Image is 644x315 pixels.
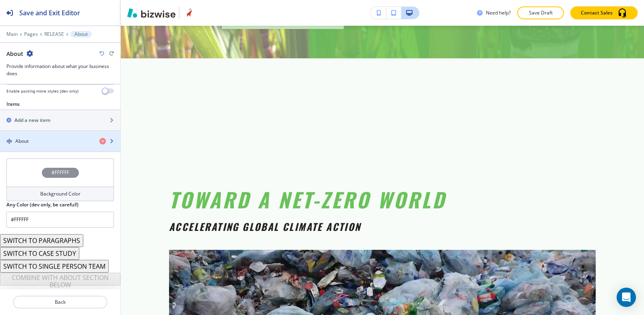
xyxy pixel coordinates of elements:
[19,8,80,18] h2: Save and Exit Editor
[6,138,12,144] img: Drag
[6,49,23,58] h2: About
[6,159,114,201] button: #FFFFFFBackground Color
[517,6,564,19] button: Save Draft
[44,31,64,37] button: RELEASE
[127,8,175,18] img: Bizwise Logo
[24,31,38,37] button: Pages
[169,184,446,214] em: Toward a Net-Zero World
[14,117,50,124] h2: Add a new item
[6,88,78,94] h4: Enable pasting more styles (dev only)
[169,219,361,234] em: Accelerating global climate action
[486,9,511,16] h3: Need help?
[183,6,196,19] img: Your Logo
[6,63,114,77] h3: Provide information about what your business does
[581,9,613,16] p: Contact Sales
[617,288,636,307] div: Open Intercom Messenger
[6,101,20,108] h2: Items
[13,296,107,309] button: Back
[15,138,29,145] h4: About
[14,299,107,306] p: Back
[40,190,80,198] h4: Background Color
[528,9,553,16] p: Save Draft
[570,6,638,19] button: Contact Sales
[74,31,88,37] p: About
[6,31,18,37] button: Main
[52,169,69,176] h4: #FFFFFF
[6,201,78,208] h2: Any Color (dev only, be careful!)
[70,31,92,37] button: About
